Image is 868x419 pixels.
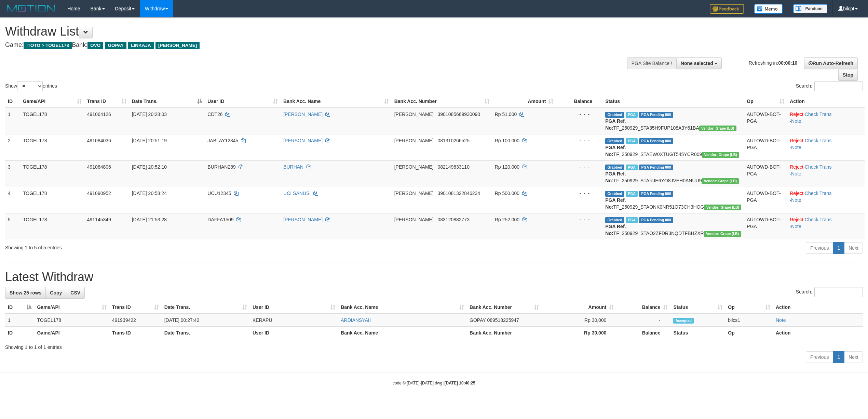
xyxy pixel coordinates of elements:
a: Stop [838,69,858,81]
span: None selected [681,61,713,66]
a: UCI SANUSI [283,191,311,196]
a: 1 [833,242,844,254]
span: PGA Pending [639,112,673,118]
td: AUTOWD-BOT-PGA [744,108,787,134]
span: Show 25 rows [10,290,41,296]
th: Game/API: activate to sort column ascending [20,95,84,108]
span: Rp 120.000 [495,164,519,170]
a: Reject [790,112,803,117]
a: Copy [45,287,66,299]
small: code © [DATE]-[DATE] dwg | [393,381,475,385]
span: 491084036 [87,138,111,143]
th: Action [773,327,863,339]
span: BURHAN289 [207,164,235,170]
span: Marked by bilcs1 [626,138,638,144]
button: None selected [676,57,722,69]
span: [PERSON_NAME] [394,191,434,196]
b: PGA Ref. No: [605,171,626,183]
td: · · [787,108,865,134]
td: KERAPU [250,314,338,327]
th: Trans ID: activate to sort column ascending [109,301,162,314]
span: [DATE] 20:28:03 [132,112,167,117]
span: GOPAY [105,42,126,49]
th: Balance [556,95,602,108]
a: Check Trans [805,138,832,143]
th: Bank Acc. Name: activate to sort column ascending [281,95,392,108]
span: PGA Pending [639,217,673,223]
a: Reject [790,191,803,196]
th: Trans ID [109,327,162,339]
input: Search: [814,287,863,297]
a: Note [791,171,801,176]
td: AUTOWD-BOT-PGA [744,213,787,239]
span: GOPAY [470,317,486,323]
a: Note [791,145,801,150]
td: 5 [5,213,20,239]
span: Accepted [673,318,694,324]
span: Copy 3901085669930090 to clipboard [438,112,480,117]
td: TOGEL178 [20,134,84,160]
td: 3 [5,160,20,187]
th: Game/API [34,327,109,339]
span: PGA Pending [639,138,673,144]
span: Vendor URL: https://dashboard.q2checkout.com/secure [704,205,741,210]
span: [DATE] 20:52:10 [132,164,167,170]
span: [PERSON_NAME] [394,112,434,117]
div: Showing 1 to 5 of 5 entries [5,241,356,251]
a: 1 [833,351,844,363]
label: Show entries [5,81,57,91]
span: Rp 252.000 [495,217,519,222]
a: [PERSON_NAME] [283,138,323,143]
span: [PERSON_NAME] [394,217,434,222]
input: Search: [814,81,863,91]
th: Date Trans.: activate to sort column ascending [162,301,250,314]
a: Next [844,242,863,254]
th: ID: activate to sort column descending [5,301,34,314]
a: Check Trans [805,164,832,170]
h1: Withdraw List [5,25,572,38]
span: Marked by bilcs1 [626,112,638,118]
th: Amount: activate to sort column ascending [542,301,616,314]
td: TF_250929_STARJE6YO8JVEH0ANUU9 [602,160,744,187]
th: Bank Acc. Number [467,327,542,339]
th: ID [5,327,34,339]
th: Rp 30.000 [542,327,616,339]
td: TOGEL178 [20,213,84,239]
strong: 00:00:10 [778,60,797,65]
th: Action [787,95,865,108]
a: Note [791,197,801,203]
h4: Game: Bank: [5,42,572,49]
th: Op: activate to sort column ascending [744,95,787,108]
label: Search: [796,81,863,91]
span: Refreshing in: [749,60,797,65]
th: User ID: activate to sort column ascending [205,95,281,108]
th: Op: activate to sort column ascending [725,301,773,314]
span: [PERSON_NAME] [394,164,434,170]
td: AUTOWD-BOT-PGA [744,134,787,160]
span: CSV [70,290,80,296]
th: Status [670,327,725,339]
span: OVO [87,42,103,49]
a: [PERSON_NAME] [283,112,323,117]
td: · · [787,187,865,213]
a: ARDIANSYAH [341,317,371,323]
span: Rp 500.000 [495,191,519,196]
a: Note [791,118,801,124]
a: Check Trans [805,112,832,117]
th: User ID: activate to sort column ascending [250,301,338,314]
th: Status: activate to sort column ascending [670,301,725,314]
strong: [DATE] 10:40:25 [445,381,475,385]
span: Vendor URL: https://dashboard.q2checkout.com/secure [702,178,739,184]
td: TF_250929_STAO2ZFDR3NQDTFBHZXR [602,213,744,239]
span: Grabbed [605,112,624,118]
img: Button%20Memo.svg [754,4,783,14]
span: Rp 51.000 [495,112,517,117]
span: 491064126 [87,112,111,117]
span: [PERSON_NAME] [394,138,434,143]
span: 491084806 [87,164,111,170]
span: Marked by bilcs1 [626,165,638,170]
b: PGA Ref. No: [605,197,626,210]
td: · · [787,134,865,160]
td: 2 [5,134,20,160]
a: Reject [790,217,803,222]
